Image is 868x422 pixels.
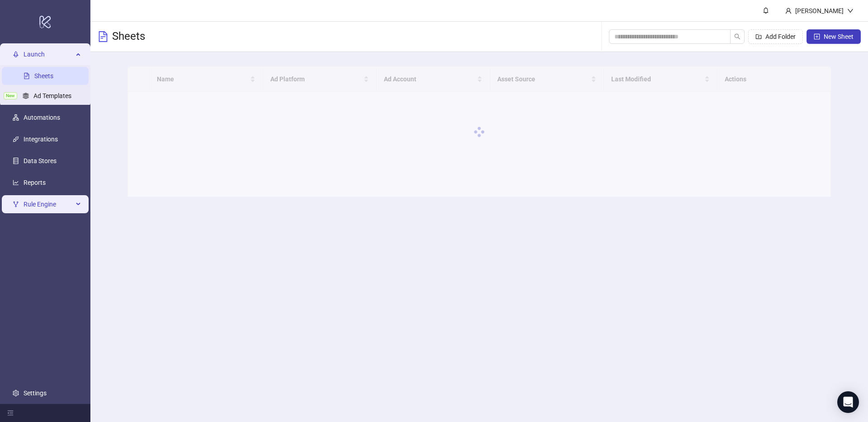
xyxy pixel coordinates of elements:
div: [PERSON_NAME] [792,6,847,16]
span: file-text [98,31,108,42]
a: Integrations [24,136,58,143]
a: Automations [24,114,60,121]
button: New Sheet [807,29,861,44]
a: Data Stores [24,157,57,164]
span: Rule Engine [24,195,73,213]
button: Add Folder [748,29,803,44]
span: search [734,33,741,40]
a: Ad Templates [33,92,71,99]
span: down [847,8,854,14]
span: fork [13,201,19,207]
a: Sheets [34,72,53,80]
span: folder-add [755,33,762,40]
span: bell [763,7,769,14]
span: Launch [24,45,73,63]
span: menu-fold [7,410,14,416]
span: New Sheet [824,33,854,40]
span: Add Folder [765,33,796,40]
span: rocket [13,51,19,57]
span: user [785,8,792,14]
a: Reports [24,179,46,186]
span: plus-square [814,33,820,40]
a: Settings [24,389,47,397]
div: Open Intercom Messenger [837,391,859,413]
h3: Sheets [112,29,145,44]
